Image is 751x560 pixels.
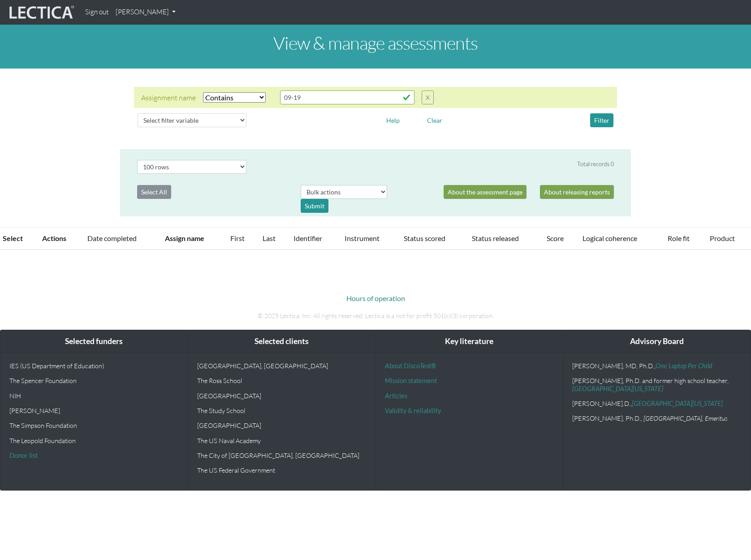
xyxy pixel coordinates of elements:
[382,115,404,124] a: Help
[137,185,171,199] button: Select All
[423,113,446,127] button: Clear
[197,362,367,370] p: [GEOGRAPHIC_DATA], [GEOGRAPHIC_DATA]
[301,199,328,213] div: Submit
[444,185,527,199] a: About the assessment page
[563,330,751,353] div: Advisory Board
[422,90,434,104] button: X
[641,414,728,422] em: , [GEOGRAPHIC_DATA], Emeritus
[160,228,224,250] th: Assign name
[7,4,74,21] img: lecticalive
[572,400,742,407] p: [PERSON_NAME].D.,
[583,234,637,242] a: Logical coherence
[385,392,407,400] a: Articles
[87,234,137,242] a: Date completed
[0,330,188,353] div: Selected funders
[572,414,742,422] p: [PERSON_NAME], Ph.D.
[656,362,712,370] a: One Laptop Per Child
[382,113,404,127] button: Help
[404,234,445,242] a: Status scored
[9,362,179,370] p: IES (US Department of Education)
[197,466,367,474] p: The US Federal Government
[540,185,614,199] a: About releasing reports
[668,234,690,242] a: Role fit
[9,392,179,400] p: NIH
[385,407,441,414] a: Validity & reliability
[197,452,367,459] p: The City of [GEOGRAPHIC_DATA], [GEOGRAPHIC_DATA]
[572,377,742,392] p: [PERSON_NAME], Ph.D. and former high school teacher,
[547,234,564,242] a: Score
[572,362,742,370] p: [PERSON_NAME], MD, Ph.D.,
[472,234,519,242] a: Status released
[263,234,276,242] a: Last
[710,234,735,242] a: Product
[9,407,179,414] p: [PERSON_NAME]
[346,294,405,302] a: Hours of operation
[9,437,179,444] p: The Leopold Foundation
[9,377,179,384] p: The Spencer Foundation
[385,362,436,370] a: About DiscoTest®
[9,422,179,429] p: The Simpson Foundation
[188,330,375,353] div: Selected clients
[197,437,367,444] p: The US Naval Academy
[345,234,380,242] a: Instrument
[82,4,112,21] a: Sign out
[197,422,367,429] p: [GEOGRAPHIC_DATA]
[577,160,614,168] div: Total records 0
[37,228,82,250] th: Actions
[197,392,367,400] p: [GEOGRAPHIC_DATA]
[230,234,245,242] a: First
[385,377,437,384] a: Mission statement
[376,330,563,353] div: Key literature
[9,452,38,459] a: Donor list
[632,400,723,407] a: [GEOGRAPHIC_DATA][US_STATE]
[197,377,367,384] p: The Ross School
[590,113,613,127] button: Filter
[141,92,196,103] div: Assignment name
[112,4,179,21] a: [PERSON_NAME]
[293,234,322,242] a: Identifier
[197,407,367,414] p: The Study School
[127,311,624,321] p: © 2025 Lectica, Inc. All rights reserved. Lectica is a not for profit 501(c)(3) corporation.
[572,385,663,392] a: [GEOGRAPHIC_DATA][US_STATE]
